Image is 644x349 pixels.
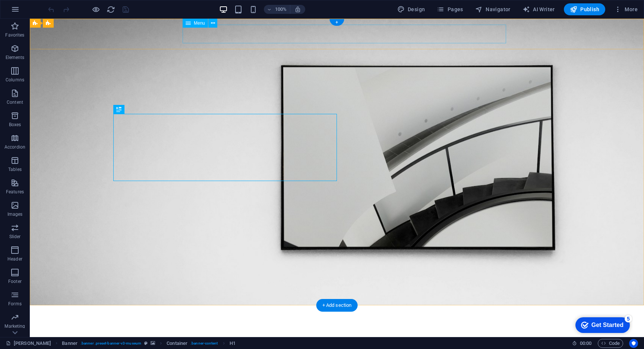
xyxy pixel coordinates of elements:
span: Navigator [475,6,511,13]
p: Columns [6,77,24,83]
span: . banner-content [190,339,218,348]
button: Usercentrics [629,339,638,348]
div: + [329,19,344,26]
span: Click to select. Double-click to edit [62,339,78,348]
button: 100% [264,5,290,14]
div: Get Started [22,8,54,15]
button: More [611,3,641,15]
p: Images [7,211,23,217]
i: Reload page [107,5,115,14]
i: This element contains a background [151,341,155,345]
div: 5 [55,1,63,9]
p: Accordion [4,144,25,150]
button: Design [394,3,428,15]
button: Publish [564,3,605,15]
h6: Session time [572,339,592,348]
span: AI Writer [523,6,555,13]
span: 00 00 [580,339,591,348]
span: Publish [570,6,599,13]
p: Features [6,189,24,195]
button: Click here to leave preview mode and continue editing [91,5,100,14]
p: Elements [6,54,25,60]
p: Tables [8,166,22,172]
p: Header [7,256,22,262]
span: Code [601,339,620,348]
p: Forms [8,301,22,307]
span: Pages [437,6,463,13]
span: : [585,340,586,346]
i: This element is a customizable preset [144,341,148,345]
span: Menu [194,21,205,25]
span: Click to select. Double-click to edit [167,339,187,348]
button: AI Writer [520,3,558,15]
p: Content [7,99,23,105]
button: Navigator [472,3,514,15]
i: On resize automatically adjust zoom level to fit chosen device. [294,6,301,13]
p: Marketing [4,323,25,329]
p: Footer [8,278,22,284]
p: Favorites [5,32,24,38]
h6: 100% [275,5,287,14]
button: Code [598,339,623,348]
a: Click to cancel selection. Double-click to open Pages [6,339,51,348]
div: + Add section [316,299,358,312]
span: Click to select. Double-click to edit [230,339,236,348]
div: Get Started 5 items remaining, 0% complete [6,4,60,19]
span: Design [397,6,425,13]
nav: breadcrumb [62,339,235,348]
button: Pages [434,3,466,15]
div: Design (Ctrl+Alt+Y) [394,3,428,15]
p: Slider [9,234,21,240]
span: . banner .preset-banner-v3-museum [80,339,141,348]
span: More [614,6,638,13]
p: Boxes [9,122,21,128]
button: reload [106,5,115,14]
